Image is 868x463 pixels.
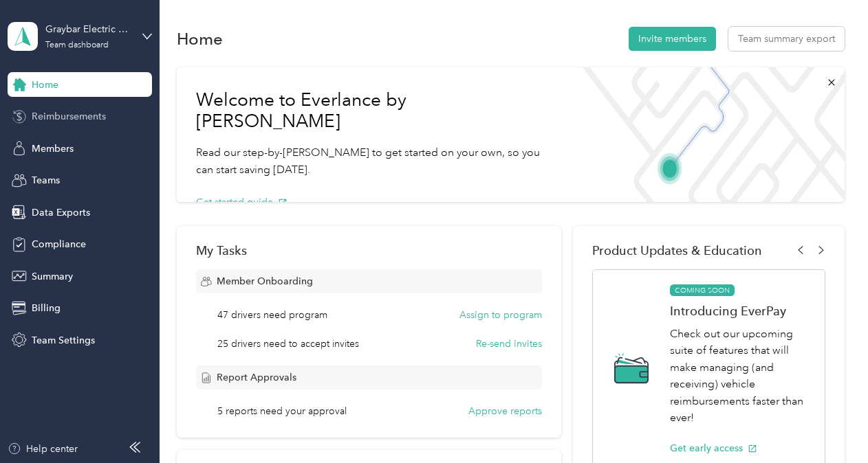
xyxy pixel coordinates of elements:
[217,274,313,289] span: Member Onboarding
[791,386,868,463] iframe: Everlance-gr Chat Button Frame
[670,304,810,318] h1: Introducing EverPay
[468,404,542,418] button: Approve reports
[670,441,757,455] button: Get early access
[32,142,74,156] span: Members
[32,269,73,284] span: Summary
[592,243,762,258] span: Product Updates & Education
[670,326,810,427] p: Check out our upcoming suite of features that will make managing (and receiving) vehicle reimburs...
[177,32,223,46] h1: Home
[217,404,347,418] span: 5 reports need your approval
[45,41,109,49] div: Team dashboard
[670,284,735,297] span: COMING SOON
[217,370,296,385] span: Report Approvals
[32,78,58,92] span: Home
[32,237,86,251] span: Compliance
[196,243,542,258] div: My Tasks
[32,333,95,348] span: Team Settings
[8,442,78,456] button: Help center
[196,144,552,178] p: Read our step-by-[PERSON_NAME] to get started on your own, so you can start saving [DATE].
[728,27,845,51] button: Team summary export
[196,89,552,133] h1: Welcome to Everlance by [PERSON_NAME]
[196,195,287,210] button: Get started guide
[32,205,90,220] span: Data Exports
[217,308,327,322] span: 47 drivers need program
[476,337,542,351] button: Re-send invites
[572,67,845,202] img: Welcome to everlance
[32,109,106,124] span: Reimbursements
[459,308,542,322] button: Assign to program
[217,337,359,351] span: 25 drivers need to accept invites
[45,22,131,36] div: Graybar Electric Company, Inc
[32,173,60,188] span: Teams
[32,301,61,315] span: Billing
[629,27,716,51] button: Invite members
